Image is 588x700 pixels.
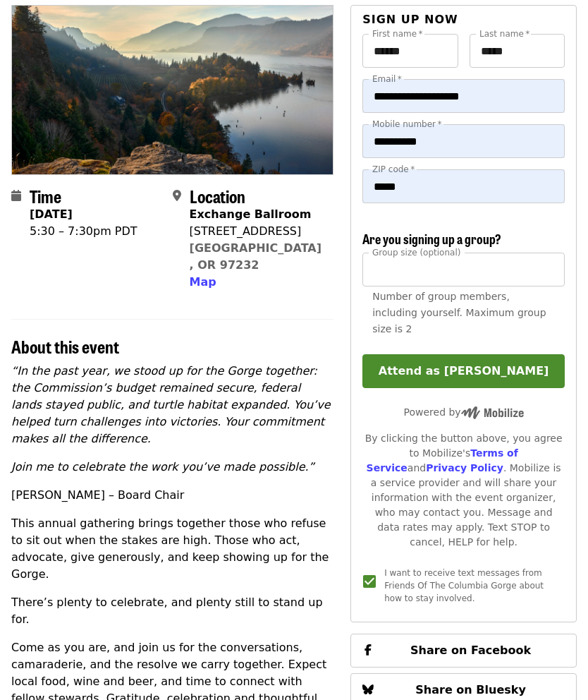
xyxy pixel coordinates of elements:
[362,229,501,248] span: Are you signing up a group?
[362,354,565,388] button: Attend as [PERSON_NAME]
[11,487,333,504] p: [PERSON_NAME] – Board Chair
[415,683,526,696] span: Share on Bluesky
[479,30,529,38] label: Last name
[470,34,565,68] input: Last name
[12,6,333,174] img: An Evening with Friends organized by Friends Of The Columbia Gorge
[30,183,61,208] span: Time
[372,30,423,38] label: First name
[190,241,321,272] a: [GEOGRAPHIC_DATA], OR 97232
[11,189,21,203] i: calendar icon
[190,274,216,291] button: Map
[384,568,544,603] span: I want to receive text messages from Friends Of The Columbia Gorge about how to stay involved.
[372,75,402,83] label: Email
[350,634,577,668] button: Share on Facebook
[372,247,460,257] span: Group size (optional)
[190,223,323,240] div: [STREET_ADDRESS]
[362,124,565,158] input: Mobile number
[30,207,73,221] strong: [DATE]
[11,460,314,473] em: Join me to celebrate the work you’ve made possible.”
[11,594,333,628] p: There’s plenty to celebrate, and plenty still to stand up for.
[372,291,546,334] span: Number of group members, including yourself. Maximum group size is 2
[190,275,216,289] span: Map
[362,253,565,286] input: [object Object]
[362,169,565,203] input: ZIP code
[30,223,137,240] div: 5:30 – 7:30pm PDT
[190,183,245,208] span: Location
[367,447,518,473] a: Terms of Service
[372,120,441,128] label: Mobile number
[11,334,119,358] span: About this event
[362,13,458,26] span: Sign up now
[190,207,312,221] strong: Exchange Ballroom
[173,189,181,203] i: map-marker-alt icon
[362,431,565,550] div: By clicking the button above, you agree to Mobilize's and . Mobilize is a service provider and wi...
[410,644,531,657] span: Share on Facebook
[362,34,458,68] input: First name
[11,364,331,445] em: “In the past year, we stood up for the Gorge together: the Commission’s budget remained secure, f...
[461,406,524,419] img: Powered by Mobilize
[362,79,565,113] input: Email
[372,165,415,174] label: ZIP code
[11,515,333,583] p: This annual gathering brings together those who refuse to sit out when the stakes are high. Those...
[426,462,503,473] a: Privacy Policy
[404,406,524,418] span: Powered by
